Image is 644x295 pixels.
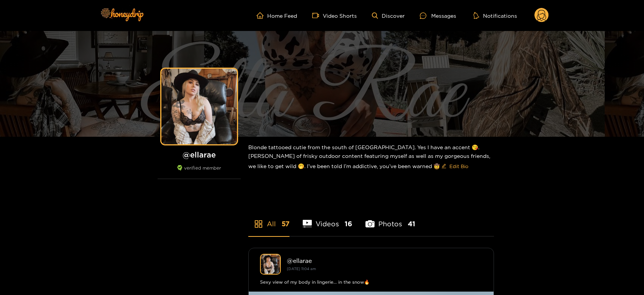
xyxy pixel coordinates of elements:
div: verified member [158,165,241,179]
div: Sexy view of my body in lingerie... in the snow🔥 [260,278,482,286]
a: Home Feed [257,12,297,19]
span: edit [441,164,446,169]
h1: @ ellarae [158,150,241,159]
li: Photos [365,202,415,236]
small: [DATE] 11:04 am [287,267,316,271]
li: All [248,202,289,236]
span: video-camera [312,12,323,19]
span: 41 [408,219,415,229]
span: 16 [345,219,352,229]
div: Messages [420,11,456,20]
span: appstore [254,219,263,229]
div: Blonde tattooed cutie from the south of [GEOGRAPHIC_DATA]. Yes I have an accent 😘. [PERSON_NAME] ... [248,137,494,178]
button: editEdit Bio [440,160,470,172]
div: @ ellarae [287,257,482,264]
li: Videos [303,202,352,236]
button: Notifications [471,12,519,19]
img: ellarae [260,254,281,275]
span: Edit Bio [449,162,468,170]
span: 57 [282,219,289,229]
a: Discover [372,12,405,19]
a: Video Shorts [312,12,357,19]
span: home [257,12,267,19]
